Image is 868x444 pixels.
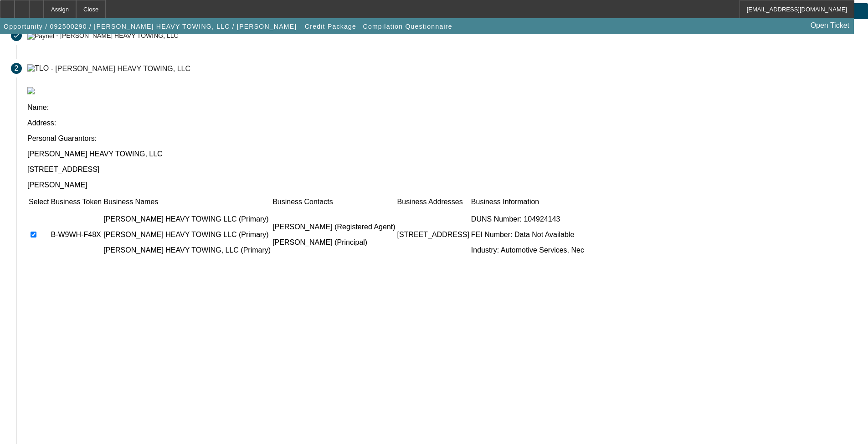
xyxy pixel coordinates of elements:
td: Business Addresses [397,197,470,207]
img: TLO [27,64,49,72]
td: Select [28,197,49,207]
p: [PERSON_NAME] HEAVY TOWING LLC (Primary) [103,231,271,239]
p: [PERSON_NAME] HEAVY TOWING, LLC (Primary) [103,246,271,254]
p: Personal Guarantors: [27,134,857,143]
p: [STREET_ADDRESS] [397,231,469,239]
span: Compilation Questionnaire [363,23,452,30]
p: [PERSON_NAME] HEAVY TOWING LLC (Primary) [103,215,271,223]
td: Business Information [471,197,585,207]
p: [PERSON_NAME] (Registered Agent) [272,223,395,231]
span: Opportunity / 092500290 / [PERSON_NAME] HEAVY TOWING, LLC / [PERSON_NAME] [4,23,297,30]
td: Business Token [50,197,102,207]
button: Compilation Questionnaire [361,18,455,35]
p: [PERSON_NAME] (Principal) [272,238,395,247]
a: Open Ticket [807,18,853,33]
button: Credit Package [303,18,359,35]
p: Address: [27,119,857,127]
span: Credit Package [305,23,356,30]
td: Business Contacts [272,197,395,207]
p: [PERSON_NAME] HEAVY TOWING, LLC [27,150,857,158]
p: Name: [27,103,857,112]
p: FEI Number: Data Not Available [471,231,584,239]
div: - [PERSON_NAME] HEAVY TOWING, LLC [51,64,190,72]
img: tlo.png [27,87,35,94]
td: B-W9WH-F48X [50,207,102,262]
span: 2 [15,64,19,72]
p: [PERSON_NAME] [27,181,857,189]
p: [STREET_ADDRESS] [27,165,857,174]
p: Industry: Automotive Services, Nec [471,246,584,254]
td: Business Names [103,197,271,207]
p: DUNS Number: 104924143 [471,215,584,223]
